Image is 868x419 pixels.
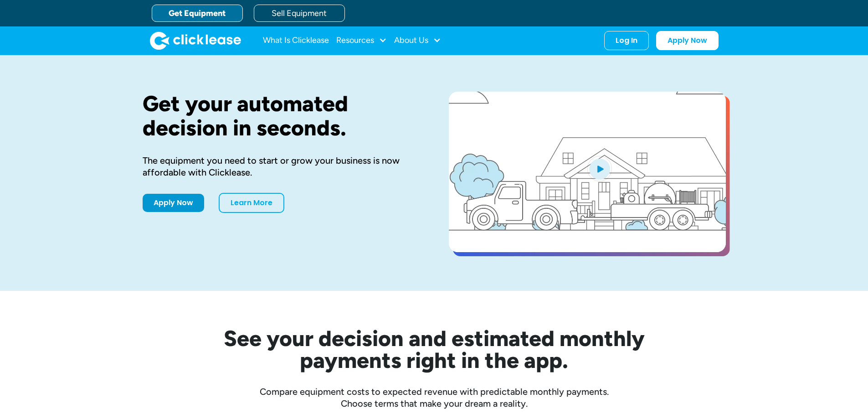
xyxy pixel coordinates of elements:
[143,194,204,212] a: Apply Now
[587,156,612,181] img: Blue play button logo on a light blue circular background
[219,193,284,213] a: Learn More
[152,5,243,22] a: Get Equipment
[179,327,689,371] h2: See your decision and estimated monthly payments right in the app.
[143,386,726,409] div: Compare equipment costs to expected revenue with predictable monthly payments. Choose terms that ...
[150,31,241,50] img: Clicklease logo
[143,92,420,140] h1: Get your automated decision in seconds.
[336,31,387,50] div: Resources
[254,5,345,22] a: Sell Equipment
[616,36,637,45] div: Log In
[143,155,420,178] div: The equipment you need to start or grow your business is now affordable with Clicklease.
[449,92,726,252] a: open lightbox
[394,31,441,50] div: About Us
[263,31,329,50] a: What Is Clicklease
[656,31,719,50] a: Apply Now
[150,31,241,50] a: home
